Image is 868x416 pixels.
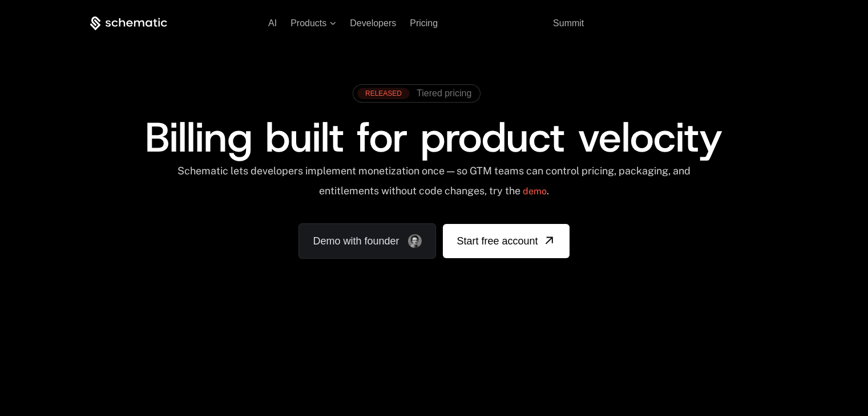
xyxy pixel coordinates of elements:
[523,178,547,205] a: demo
[357,88,410,99] div: RELEASED
[268,18,277,28] a: AI
[176,165,692,205] div: Schematic lets developers implement monetization once — so GTM teams can control pricing, packagi...
[553,18,584,28] a: Summit
[457,233,538,249] span: Start free account
[357,88,471,99] a: [object Object],[object Object]
[290,18,326,28] span: Products
[408,234,422,248] img: Founder
[298,223,436,259] a: Demo with founder, ,[object Object]
[443,224,569,258] a: [object Object]
[417,88,471,99] span: Tiered pricing
[350,18,396,28] a: Developers
[145,110,722,165] span: Billing built for product velocity
[410,18,438,28] a: Pricing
